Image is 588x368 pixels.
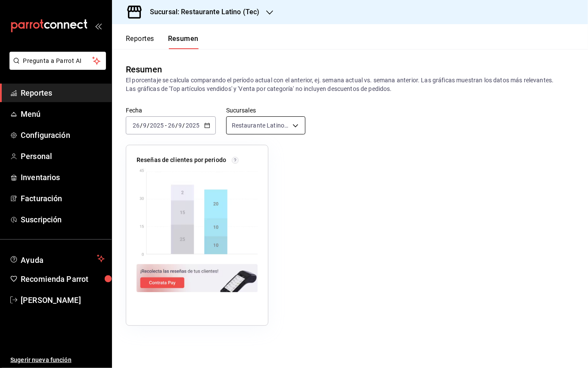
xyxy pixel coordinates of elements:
[126,108,216,114] label: Fecha
[23,56,93,65] span: Pregunta a Parrot AI
[21,87,105,99] span: Reportes
[168,122,175,129] input: --
[126,34,154,49] button: Reportes
[165,122,167,129] span: -
[185,122,200,129] input: ----
[168,34,199,49] button: Resumen
[143,122,147,129] input: --
[21,294,105,306] span: [PERSON_NAME]
[10,356,105,365] span: Sugerir nueva función
[137,156,226,165] p: Reseñas de clientes por periodo
[143,7,259,17] h3: Sucursal: Restaurante Latino (Tec)
[126,76,574,93] p: El porcentaje se calcula comparando el período actual con el anterior, ej. semana actual vs. sema...
[21,273,105,285] span: Recomienda Parrot
[21,214,105,225] span: Suscripción
[132,122,140,129] input: --
[126,34,199,49] div: navigation tabs
[149,122,164,129] input: ----
[21,129,105,141] span: Configuración
[140,122,143,129] span: /
[232,121,289,130] span: Restaurante Latino (Tec)
[21,172,105,183] span: Inventarios
[21,150,105,162] span: Personal
[175,122,178,129] span: /
[126,63,162,76] div: Resumen
[178,122,183,129] input: --
[21,253,93,264] span: Ayuda
[183,122,185,129] span: /
[9,52,106,70] button: Pregunta a Parrot AI
[95,22,102,29] button: open_drawer_menu
[226,108,305,114] label: Sucursales
[21,108,105,120] span: Menú
[147,122,149,129] span: /
[6,62,106,72] a: Pregunta a Parrot AI
[21,193,105,204] span: Facturación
